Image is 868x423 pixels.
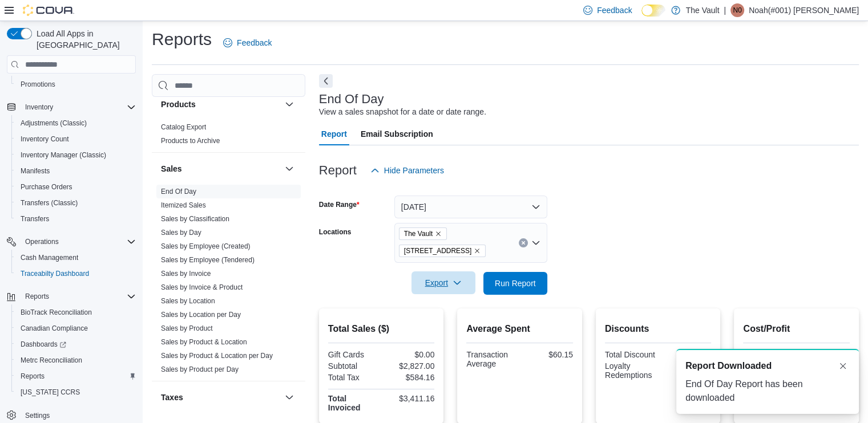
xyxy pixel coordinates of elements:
[16,148,136,162] span: Inventory Manager (Classic)
[23,5,74,16] img: Cova
[730,3,744,17] div: Noah(#001) Trodick
[328,373,379,382] div: Total Tax
[328,322,435,336] h2: Total Sales ($)
[466,350,517,368] div: Transaction Average
[161,123,206,132] span: Catalog Export
[16,116,91,130] a: Adjustments (Classic)
[16,132,136,146] span: Inventory Count
[21,356,82,365] span: Metrc Reconciliation
[21,269,89,278] span: Traceabilty Dashboard
[161,337,247,347] span: Sales by Product & Location
[11,250,140,266] button: Cash Management
[605,361,656,380] div: Loyalty Redemptions
[16,322,92,335] a: Canadian Compliance
[641,5,665,17] input: Dark Mode
[21,80,55,89] span: Promotions
[749,3,859,17] p: Noah(#001) [PERSON_NAME]
[16,385,84,399] a: [US_STATE] CCRS
[11,131,140,147] button: Inventory Count
[11,211,140,227] button: Transfers
[394,196,547,218] button: [DATE]
[685,359,850,373] div: Notification
[21,235,136,249] span: Operations
[418,271,469,294] span: Export
[384,165,444,176] span: Hide Parameters
[605,322,712,336] h2: Discounts
[161,242,251,250] a: Sales by Employee (Created)
[21,214,49,223] span: Transfers
[724,3,726,17] p: |
[16,267,136,280] span: Traceabilty Dashboard
[161,99,280,110] button: Products
[25,411,50,420] span: Settings
[11,163,140,179] button: Manifests
[282,97,296,111] button: Products
[16,306,136,319] span: BioTrack Reconciliation
[21,151,106,160] span: Inventory Manager (Classic)
[161,137,220,145] a: Products to Archive
[319,164,357,177] h3: Report
[25,292,49,301] span: Reports
[161,242,251,251] span: Sales by Employee (Created)
[404,245,472,257] span: [STREET_ADDRESS]
[161,310,241,319] span: Sales by Location per Day
[152,185,305,381] div: Sales
[21,119,87,128] span: Adjustments (Classic)
[685,359,772,373] span: Report Downloaded
[16,251,83,265] a: Cash Management
[161,338,247,346] a: Sales by Product & Location
[21,198,78,208] span: Transfers (Classic)
[435,230,442,237] button: Remove The Vault from selection in this group
[161,297,215,305] a: Sales by Location
[2,288,140,304] button: Reports
[11,352,140,368] button: Metrc Reconciliation
[282,162,296,176] button: Sales
[11,179,140,195] button: Purchase Orders
[16,196,82,210] a: Transfers (Classic)
[21,100,136,114] span: Inventory
[531,238,540,247] button: Open list of options
[161,256,255,264] a: Sales by Employee (Tendered)
[161,351,273,360] span: Sales by Product & Location per Day
[16,337,136,351] span: Dashboards
[319,106,486,118] div: View a sales snapshot for a date or date range.
[161,201,206,209] a: Itemized Sales
[25,237,59,246] span: Operations
[16,369,49,383] a: Reports
[161,392,280,403] button: Taxes
[11,368,140,384] button: Reports
[237,37,272,48] span: Feedback
[733,3,741,17] span: N0
[16,306,96,319] a: BioTrack Reconciliation
[16,267,94,280] a: Traceabilty Dashboard
[161,365,239,373] a: Sales by Product per Day
[16,353,87,367] a: Metrc Reconciliation
[161,352,273,360] a: Sales by Product & Location per Day
[383,361,434,371] div: $2,827.00
[21,166,50,176] span: Manifests
[2,99,140,115] button: Inventory
[161,283,243,291] a: Sales by Invoice & Product
[161,215,229,223] a: Sales by Classification
[605,350,656,359] div: Total Discount
[11,384,140,400] button: [US_STATE] CCRS
[16,78,60,91] a: Promotions
[383,350,434,359] div: $0.00
[161,392,183,403] h3: Taxes
[328,361,379,371] div: Subtotal
[32,28,136,51] span: Load All Apps in [GEOGRAPHIC_DATA]
[16,337,71,351] a: Dashboards
[11,147,140,163] button: Inventory Manager (Classic)
[404,228,433,239] span: The Vault
[399,245,486,257] span: 320 W. River Street
[483,272,547,295] button: Run Report
[16,212,54,226] a: Transfers
[161,99,196,110] h3: Products
[16,148,111,162] a: Inventory Manager (Classic)
[319,227,352,237] label: Locations
[21,388,80,397] span: [US_STATE] CCRS
[519,238,528,247] button: Clear input
[161,123,206,131] a: Catalog Export
[11,76,140,92] button: Promotions
[161,188,196,196] a: End Of Day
